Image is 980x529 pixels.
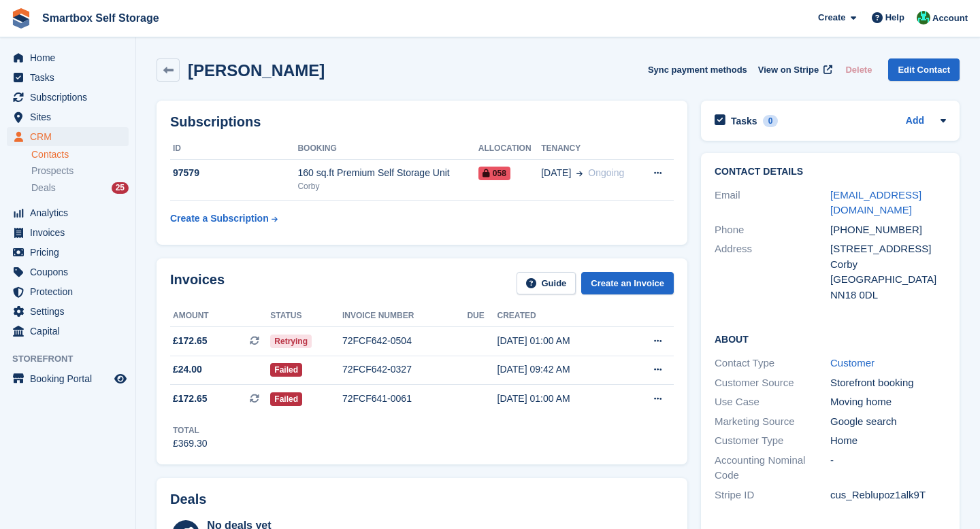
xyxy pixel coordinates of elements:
[478,167,510,180] span: 058
[7,302,129,321] a: menu
[170,206,278,231] a: Create a Subscription
[270,305,342,327] th: Status
[715,241,830,303] div: Address
[270,363,302,377] span: Failed
[11,8,31,29] img: stora-icon-8386f47178a22dfd0bd8f6a31ec36ba5ce8667c1dd55bd0f319d3a0aa187defe.svg
[7,68,129,87] a: menu
[170,492,206,507] h2: Deals
[731,115,757,127] h2: Tasks
[840,58,877,81] button: Delete
[753,58,835,81] a: View on Stripe
[7,322,129,341] a: menu
[830,414,946,430] div: Google search
[715,453,830,483] div: Accounting Nominal Code
[830,433,946,449] div: Home
[830,488,946,503] div: cus_Reblupoz1alk9T
[170,138,297,160] th: ID
[30,107,112,126] span: Sites
[342,392,467,406] div: 72FCF641-0061
[30,88,112,107] span: Subscriptions
[715,356,830,371] div: Contact Type
[715,188,830,218] div: Email
[932,12,968,25] span: Account
[517,272,576,294] a: Guide
[30,322,112,341] span: Capital
[297,138,478,160] th: Booking
[31,148,129,161] a: Contacts
[30,68,112,87] span: Tasks
[30,48,112,67] span: Home
[30,127,112,146] span: CRM
[7,203,129,222] a: menu
[906,114,924,129] a: Add
[715,332,946,345] h2: About
[830,453,946,483] div: -
[715,488,830,503] div: Stripe ID
[7,88,129,107] a: menu
[885,11,904,24] span: Help
[715,375,830,391] div: Customer Source
[342,305,467,327] th: Invoice number
[830,222,946,238] div: [PHONE_NUMBER]
[818,11,845,24] span: Create
[830,375,946,391] div: Storefront booking
[173,424,208,437] div: Total
[270,392,302,406] span: Failed
[7,127,129,146] a: menu
[758,63,819,77] span: View on Stripe
[12,352,135,366] span: Storefront
[342,334,467,348] div: 72FCF642-0504
[917,11,930,24] img: Elinor Shepherd
[830,257,946,273] div: Corby
[170,166,297,180] div: 97579
[7,243,129,262] a: menu
[188,61,325,80] h2: [PERSON_NAME]
[497,362,625,377] div: [DATE] 09:42 AM
[297,180,478,192] div: Corby
[715,222,830,238] div: Phone
[270,335,312,348] span: Retrying
[715,414,830,430] div: Marketing Source
[30,223,112,242] span: Invoices
[7,48,129,67] a: menu
[30,262,112,281] span: Coupons
[7,369,129,388] a: menu
[7,262,129,281] a: menu
[170,305,270,327] th: Amount
[7,107,129,126] a: menu
[763,115,779,127] div: 0
[715,167,946,177] h2: Contact Details
[30,282,112,301] span: Protection
[715,433,830,449] div: Customer Type
[497,392,625,406] div: [DATE] 01:00 AM
[541,166,571,180] span: [DATE]
[297,166,478,180] div: 160 sq.ft Premium Self Storage Unit
[581,272,674,294] a: Create an Invoice
[170,114,674,130] h2: Subscriptions
[30,243,112,262] span: Pricing
[173,334,208,348] span: £172.65
[497,305,625,327] th: Created
[715,394,830,410] div: Use Case
[112,371,129,387] a: Preview store
[342,362,467,377] div: 72FCF642-0327
[541,138,640,160] th: Tenancy
[830,241,946,257] div: [STREET_ADDRESS]
[31,164,129,178] a: Prospects
[7,223,129,242] a: menu
[31,182,56,194] span: Deals
[888,58,960,81] a: Edit Contact
[7,282,129,301] a: menu
[173,362,202,377] span: £24.00
[830,272,946,288] div: [GEOGRAPHIC_DATA]
[588,167,624,178] span: Ongoing
[37,7,165,29] a: Smartbox Self Storage
[830,189,921,216] a: [EMAIL_ADDRESS][DOMAIN_NAME]
[497,334,625,348] div: [DATE] 01:00 AM
[30,302,112,321] span: Settings
[170,272,225,294] h2: Invoices
[830,394,946,410] div: Moving home
[478,138,541,160] th: Allocation
[112,182,129,194] div: 25
[467,305,497,327] th: Due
